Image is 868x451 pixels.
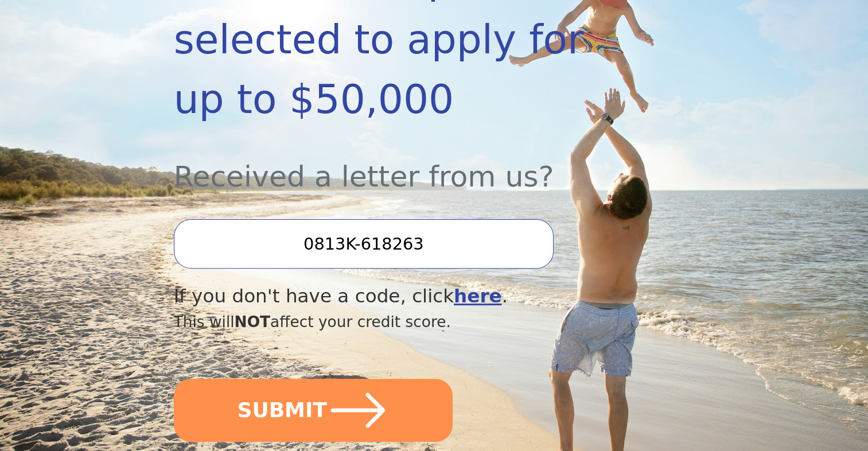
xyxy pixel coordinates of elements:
span: NOT [235,313,271,331]
div: This will affect your credit score. [174,310,617,333]
div: Received a letter from us? [174,129,617,199]
a: here [454,285,502,307]
button: SUBMIT [174,379,453,442]
div: If you don't have a code, click . [174,282,617,310]
input: Enter your Offer Code: [174,219,554,269]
